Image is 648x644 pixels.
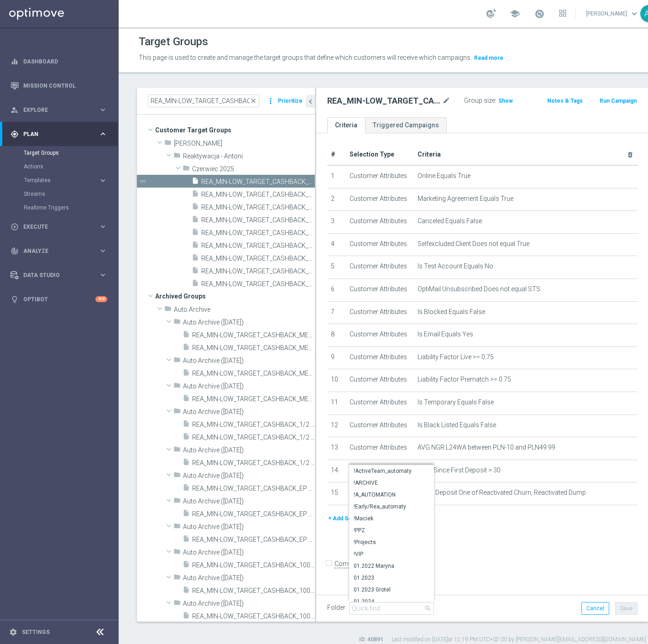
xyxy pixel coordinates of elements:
i: delete_forever [627,151,634,158]
span: Auto Archive (2024-10-09) [183,446,315,454]
span: REA_MIN-LOW_TARGET_CASHBACK_ME24 50 100_170624 [192,344,315,352]
button: person_search Explore keyboard_arrow_right [10,106,108,114]
td: 5 [327,256,346,279]
i: folder [173,497,181,507]
td: 1 [327,165,346,188]
i: insert_drive_file [183,560,190,571]
a: Optibot [23,287,95,311]
i: insert_drive_file [183,458,190,469]
td: 11 [327,392,346,414]
td: Customer Attributes [346,188,414,211]
a: [PERSON_NAME]keyboard_arrow_down [585,7,640,21]
span: 01.2024 [354,598,429,605]
td: 13 [327,437,346,460]
div: lightbulb Optibot +10 [10,296,108,303]
div: Templates [24,173,118,187]
i: insert_drive_file [183,330,190,341]
span: Liability Factor Prematch >= 0.75 [418,376,511,383]
button: play_circle_outline Execute keyboard_arrow_right [10,223,108,230]
span: Reaktywacja - Antoni [183,152,315,160]
span: REA_MIN-LOW_TARGET_CASHBACK_50% do 100 push_240625 [201,216,315,224]
span: Is Email Equals Yes [418,330,473,338]
td: 12 [327,414,346,437]
i: folder [173,382,181,392]
i: lightbulb [10,295,19,304]
div: Data Studio [10,271,99,279]
i: insert_drive_file [183,433,190,443]
span: Marketing Agreement Equals True [418,195,513,203]
div: equalizer Dashboard [10,58,108,65]
td: Customer Attributes [346,165,414,188]
i: person_search [10,106,19,114]
span: Criteria [418,151,441,158]
th: Selection Type [346,144,414,165]
button: Data Studio keyboard_arrow_right [10,272,108,279]
td: 7 [327,301,346,324]
div: Analyze [10,247,99,255]
a: Criteria [327,117,365,133]
div: Dashboard [10,49,107,73]
span: Auto Archive (2024-11-20) [183,574,315,582]
i: keyboard_arrow_right [99,130,107,138]
label: Complex Selection [334,560,388,568]
i: folder [173,522,181,533]
label: ID: 40891 [359,636,383,644]
span: REA_MIN-LOW_TARGET_CASHBACK_1/2 ME 50 100_090724 [192,434,315,441]
a: Actions [24,163,95,170]
button: Mission Control [10,82,108,89]
i: mode_edit [442,95,450,106]
th: # [327,144,346,165]
td: Customer Attributes [346,324,414,347]
i: keyboard_arrow_right [99,246,107,255]
i: insert_drive_file [183,420,190,430]
span: REA_MIN-LOW_TARGET_CASHBACK_50% do 100 push 2_240625 [201,204,315,211]
span: Online Equals True [418,172,470,180]
div: +10 [95,296,107,302]
i: insert_drive_file [192,177,199,188]
div: Templates [24,178,99,183]
span: Explore [23,107,99,113]
span: REA_MIN-LOW_TARGET_CASHBACK_LN PL-MD 50 DO 100 PLN push 2_030625 [201,255,315,262]
i: insert_drive_file [183,369,190,379]
span: Is Test Account Equals No [418,262,493,270]
i: settings [9,628,17,636]
span: Templates [24,178,89,183]
span: OptiMail Unsubscribed Does not equal STS [418,285,540,293]
td: Customer Attributes [346,256,414,279]
i: insert_drive_file [183,612,190,622]
button: Notes & Tags [546,96,584,106]
span: REA_MIN-LOW_TARGET_CASHBACK_50% do 100 part 2_240625 [201,191,315,199]
div: Streams [24,187,118,201]
span: Auto Archive (2024-09-19) [183,382,315,390]
td: Customer Attributes [346,346,414,369]
button: Prioritize [277,95,304,107]
span: Analyze [23,248,99,254]
button: track_changes Analyze keyboard_arrow_right [10,247,108,255]
span: REA_MIN-LOW_TARGET_CASHBACK_100 do 100 push_200824 [192,587,315,595]
span: REA_MIN-LOW_TARGET_CASHBACK_LN PL-MD 50 DO 100 PLN push_030625 [201,267,315,275]
span: !Early/Rea_automaty [354,503,429,510]
i: insert_drive_file [192,254,199,264]
div: Execute [10,223,99,231]
i: track_changes [10,247,19,255]
label: Group size [464,97,495,105]
i: folder [173,548,181,558]
span: Execute [23,224,99,230]
span: Show [498,98,513,104]
span: REA_MIN-LOW_TARGET_CASHBACK_ME24 50 100 SMS1_170624 [192,370,315,377]
span: !ARCHIVE [354,479,429,487]
i: play_circle_outline [10,223,19,231]
span: REA_MIN-LOW_TARGET_CASHBACK_LN PL-MD 50 DO 100 PLN part 2_030625 [201,242,315,250]
i: insert_drive_file [192,228,199,239]
i: insert_drive_file [192,190,199,200]
label: Last modified on [DATE] at 12:19 PM UTC+02:00 by [PERSON_NAME][EMAIL_ADDRESS][DOMAIN_NAME] [392,636,646,644]
i: insert_drive_file [183,394,190,405]
span: REA_MIN-LOW_TARGET_CASHBACK_EP 100% do 100 reminder sms_150724 [192,510,315,518]
span: Auto Archive (2024-10-08) [183,408,315,416]
label: : [495,97,496,105]
td: 15 [327,482,346,505]
span: AVG NGR L24WA between PLN-10 and PLN49.99 [418,444,555,451]
i: folder [164,305,172,315]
